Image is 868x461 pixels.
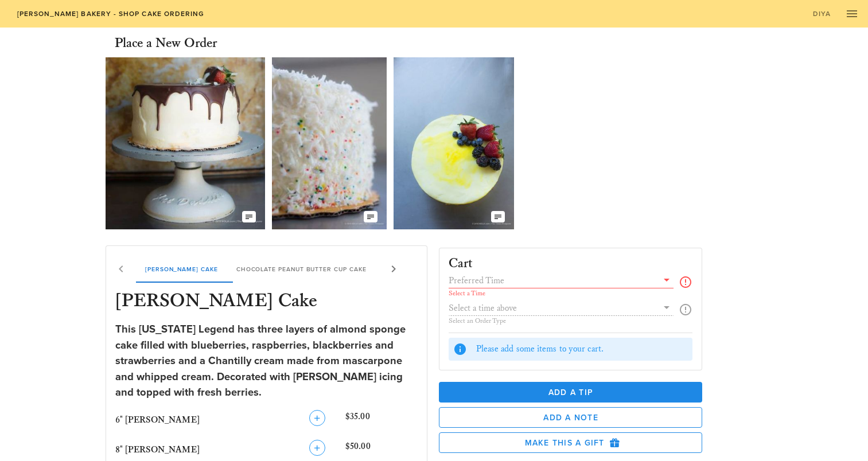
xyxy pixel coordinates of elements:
[9,6,212,22] a: [PERSON_NAME] Bakery - Shop Cake Ordering
[375,255,504,283] div: Chocolate Butter Pecan Cake
[115,322,418,401] div: This [US_STATE] Legend has three layers of almond sponge cake filled with blueberries, raspberrie...
[805,6,838,22] a: Diya
[272,57,387,229] img: qzl0ivbhpoir5jt3lnxe.jpg
[439,407,703,428] button: Add a Note
[449,290,674,297] div: Select a Time
[343,408,420,433] div: $35.00
[106,57,265,229] img: adomffm5ftbblbfbeqkk.jpg
[16,10,204,18] span: [PERSON_NAME] Bakery - Shop Cake Ordering
[115,444,200,455] span: 8" [PERSON_NAME]
[115,34,217,53] h3: Place a New Order
[449,257,473,271] h3: Cart
[113,290,420,315] h3: [PERSON_NAME] Cake
[136,255,227,283] div: [PERSON_NAME] Cake
[449,273,658,288] input: Preferred Time
[227,255,376,283] div: Chocolate Peanut Butter Cup Cake
[439,382,703,403] button: Add a Tip
[449,437,693,448] span: Make this a Gift
[439,432,703,453] button: Make this a Gift
[115,415,200,425] span: 6" [PERSON_NAME]
[448,388,694,397] span: Add a Tip
[449,413,693,423] span: Add a Note
[476,343,688,355] div: Please add some items to your cart.
[394,57,514,229] img: vfgkldhn9pjhkwzhnerr.webp
[812,10,831,18] span: Diya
